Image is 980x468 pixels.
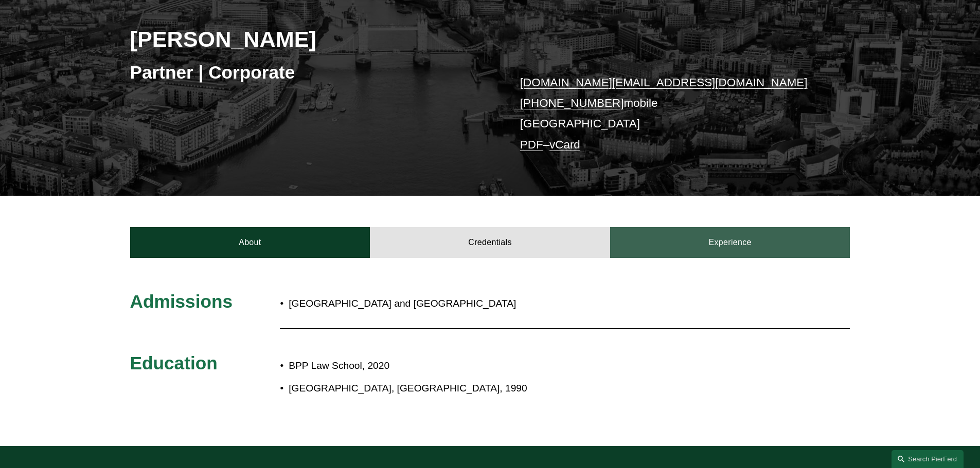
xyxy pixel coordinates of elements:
p: mobile [GEOGRAPHIC_DATA] – [520,72,820,155]
span: Admissions [130,291,233,311]
a: Search this site [892,450,964,468]
a: Experience [610,227,850,258]
a: [DOMAIN_NAME][EMAIL_ADDRESS][DOMAIN_NAME] [520,76,808,89]
a: [PHONE_NUMBER] [520,97,624,109]
span: Education [130,353,218,373]
a: About [130,227,370,258]
p: [GEOGRAPHIC_DATA], [GEOGRAPHIC_DATA], 1990 [289,380,760,398]
p: BPP Law School, 2020 [289,357,760,375]
h2: [PERSON_NAME] [130,26,490,52]
a: vCard [549,138,580,151]
a: Credentials [370,227,610,258]
a: PDF [520,138,543,151]
h3: Partner | Corporate [130,61,490,84]
p: [GEOGRAPHIC_DATA] and [GEOGRAPHIC_DATA] [289,295,550,313]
